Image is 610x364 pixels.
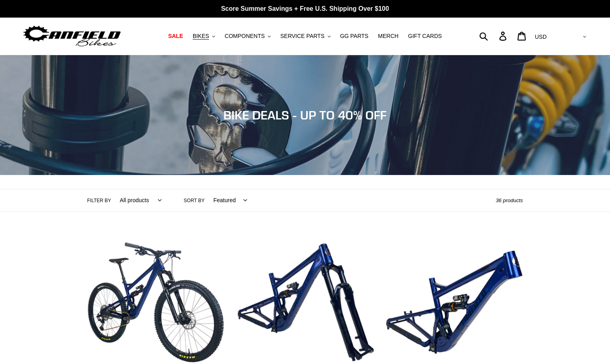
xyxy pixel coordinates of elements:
a: GG PARTS [336,31,373,42]
span: COMPONENTS [225,33,265,40]
a: GIFT CARDS [404,31,446,42]
img: Canfield Bikes [22,24,122,49]
span: MERCH [378,33,399,40]
span: SALE [168,33,183,40]
label: Filter by [87,197,111,204]
span: BIKE DEALS - UP TO 40% OFF [223,108,387,122]
span: GIFT CARDS [408,33,442,40]
span: BIKES [193,33,209,40]
button: SERVICE PARTS [276,31,334,42]
a: SALE [164,31,187,42]
input: Search [484,27,504,45]
button: BIKES [189,31,219,42]
span: GG PARTS [340,33,369,40]
span: SERVICE PARTS [280,33,324,40]
label: Sort by [184,197,205,204]
button: COMPONENTS [221,31,275,42]
span: 36 products [496,197,523,203]
a: MERCH [374,31,403,42]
